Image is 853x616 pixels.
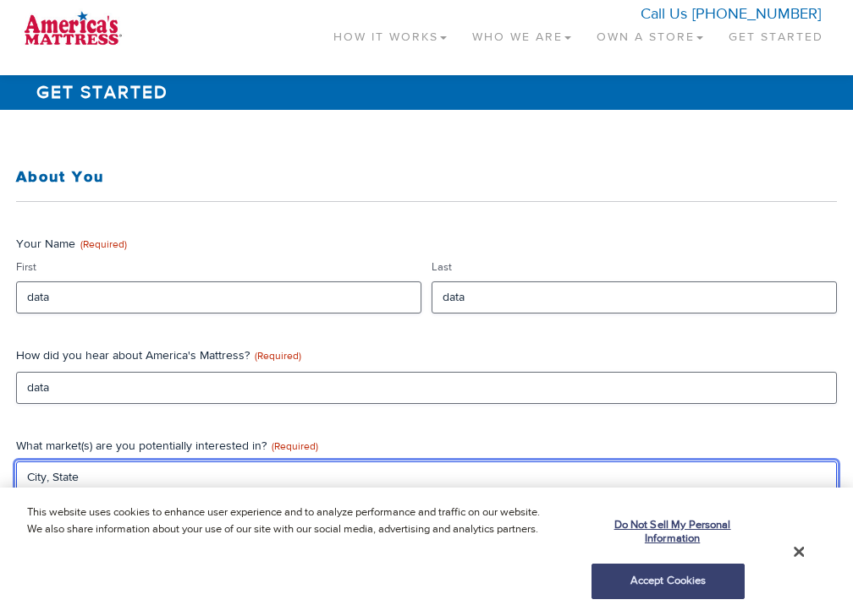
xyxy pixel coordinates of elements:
[16,438,837,455] label: What market(s) are you potentially interested in?
[692,4,821,24] a: [PHONE_NUMBER]
[321,8,460,58] a: How It Works
[584,8,716,58] a: Own a Store
[17,8,129,51] img: logo
[80,237,127,251] span: (Required)
[592,564,745,599] button: Accept Cookies
[16,347,837,364] label: How did you hear about America's Mattress?
[272,439,318,453] span: (Required)
[460,8,584,58] a: Who We Are
[16,259,421,275] label: First
[794,544,804,559] button: Close
[592,509,745,555] button: Do Not Sell My Personal Information
[16,169,837,186] h3: About You
[29,75,824,110] h1: Get Started
[432,259,837,275] label: Last
[16,461,837,493] input: City, State
[641,4,687,24] span: Call Us
[255,349,301,363] span: (Required)
[716,8,836,58] a: Get Started
[27,504,558,537] p: This website uses cookies to enhance user experience and to analyze performance and traffic on ou...
[16,236,127,253] legend: Your Name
